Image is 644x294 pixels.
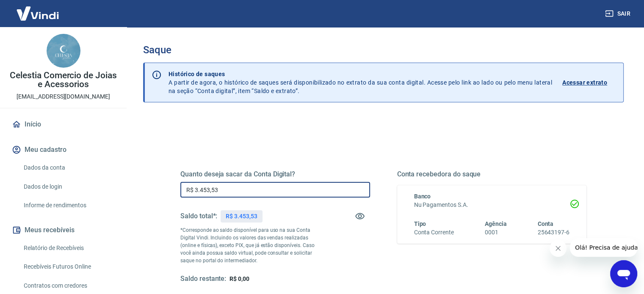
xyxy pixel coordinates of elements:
[17,92,110,101] p: [EMAIL_ADDRESS][DOMAIN_NAME]
[562,78,607,87] p: Acessar extrato
[47,34,80,68] img: acb5211b-1f36-47df-b6aa-a79aa7f273e2.jpeg
[20,239,116,257] a: Relatório de Recebíveis
[485,228,507,237] h6: 0001
[414,201,570,209] h6: Nu Pagamentos S.A.
[397,170,587,179] h5: Conta recebedora do saque
[10,221,116,239] button: Meus recebíveis
[5,6,71,13] span: Olá! Precisa de ajuda?
[20,159,116,176] a: Dados da conta
[20,178,116,195] a: Dados de login
[414,193,431,200] span: Banco
[414,220,426,227] span: Tipo
[180,170,370,179] h5: Quanto deseja sacar da Conta Digital?
[7,71,120,89] p: Celestia Comercio de Joias e Acessorios
[169,70,552,95] p: A partir de agora, o histórico de saques será disponibilizado no extrato da sua conta digital. Ac...
[180,212,217,220] h5: Saldo total*:
[485,220,507,227] span: Agência
[550,240,567,257] iframe: Fechar mensagem
[169,70,552,78] p: Histórico de saques
[570,238,637,257] iframe: Mensagem da empresa
[10,0,65,26] img: Vindi
[10,115,116,134] a: Início
[180,226,323,264] p: *Corresponde ao saldo disponível para uso na sua Conta Digital Vindi. Incluindo os valores das ve...
[10,140,116,159] button: Meu cadastro
[20,197,116,214] a: Informe de rendimentos
[537,220,553,227] span: Conta
[180,275,226,283] h5: Saldo restante:
[414,228,454,237] h6: Conta Corrente
[143,44,624,56] h3: Saque
[562,70,616,95] a: Acessar extrato
[20,258,116,275] a: Recebíveis Futuros Online
[610,260,637,287] iframe: Botão para abrir a janela de mensagens
[229,275,249,282] span: R$ 0,00
[603,6,634,22] button: Sair
[226,212,257,221] p: R$ 3.453,53
[537,228,569,237] h6: 25643197-6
